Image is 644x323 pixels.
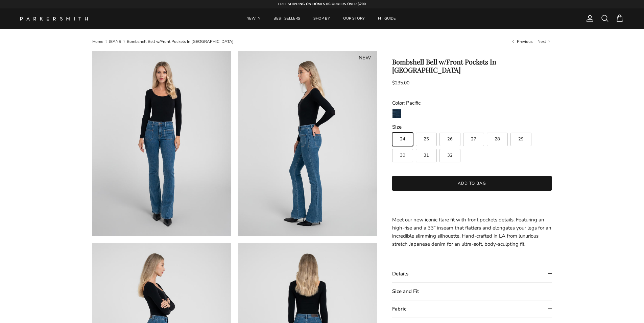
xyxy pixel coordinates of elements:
button: Add to bag [392,176,552,191]
span: Previous [517,39,533,44]
summary: Size and Fit [392,283,552,300]
a: SHOP BY [307,8,336,29]
span: 27 [471,137,476,141]
a: Home [92,39,103,44]
summary: Fabric [392,300,552,318]
span: 26 [447,137,453,141]
a: Previous [511,38,532,44]
img: Pacific [392,109,401,118]
a: OUR STORY [337,8,371,29]
img: Parker Smith [20,17,88,21]
span: 24 [400,137,405,141]
h1: Bombshell Bell w/Front Pockets In [GEOGRAPHIC_DATA] [392,58,552,74]
summary: Details [392,265,552,282]
span: Featuring an high-rise and a 33” inseam that flatters and elongates your legs for an incredible s... [392,216,551,247]
a: Account [583,15,594,23]
span: 32 [447,153,453,158]
span: $235.00 [392,80,409,86]
a: Pacific [392,109,402,120]
a: JEANS [109,39,121,44]
div: Color: Pacific [392,99,552,107]
span: Next [538,39,546,44]
a: BEST SELLERS [267,8,306,29]
nav: Breadcrumbs [92,38,552,44]
a: Bombshell Bell w/Front Pockets In [GEOGRAPHIC_DATA] [127,39,234,44]
strong: FREE SHIPPING ON DOMESTIC ORDERS OVER $200 [278,2,366,6]
span: 28 [495,137,500,141]
a: Next [538,38,552,44]
span: 25 [424,137,429,141]
span: Meet our new iconic flare fit with front pockets details. [392,216,515,223]
span: 30 [400,153,405,158]
div: Primary [101,8,542,29]
legend: Size [392,124,402,131]
a: NEW IN [240,8,266,29]
a: FIT GUIDE [372,8,402,29]
span: 29 [518,137,524,141]
span: 31 [424,153,429,158]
